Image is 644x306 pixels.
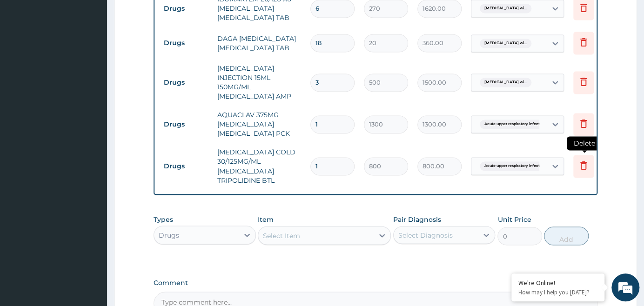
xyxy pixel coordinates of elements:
div: Minimize live chat window [153,5,175,27]
td: Drugs [159,116,213,133]
span: [MEDICAL_DATA] wi... [480,78,531,87]
td: AQUACLAV 375MG [MEDICAL_DATA] [MEDICAL_DATA] PCK [213,106,306,143]
span: Delete [567,136,602,150]
div: Drugs [159,230,179,239]
img: d_794563401_company_1708531726252_794563401 [17,47,38,70]
span: [MEDICAL_DATA] wi... [480,4,531,13]
span: We're online! [54,93,128,187]
textarea: Type your message and hit 'Enter' [5,206,177,238]
p: How may I help you today? [518,288,597,296]
td: Drugs [159,158,213,175]
label: Pair Diagnosis [393,214,441,224]
label: Types [154,215,173,223]
span: Acute upper respiratory infect... [480,161,547,171]
span: Acute upper respiratory infect... [480,120,547,129]
div: Select Diagnosis [398,230,453,239]
td: DAGA [MEDICAL_DATA] [MEDICAL_DATA] TAB [213,29,306,57]
div: We're Online! [518,279,597,287]
label: Comment [154,279,597,286]
span: [MEDICAL_DATA] wi... [480,39,531,48]
button: Add [544,226,588,245]
div: Chat with us now [48,52,156,64]
td: Drugs [159,74,213,91]
td: Drugs [159,34,213,52]
td: [MEDICAL_DATA] COLD 30/125MG/ML [MEDICAL_DATA] TRIPOLIDINE BTL [213,143,306,189]
label: Item [258,214,274,224]
label: Unit Price [497,214,531,224]
td: [MEDICAL_DATA] INJECTION 15ML 150MG/ML [MEDICAL_DATA] AMP [213,59,306,106]
div: Select Item [263,231,300,240]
